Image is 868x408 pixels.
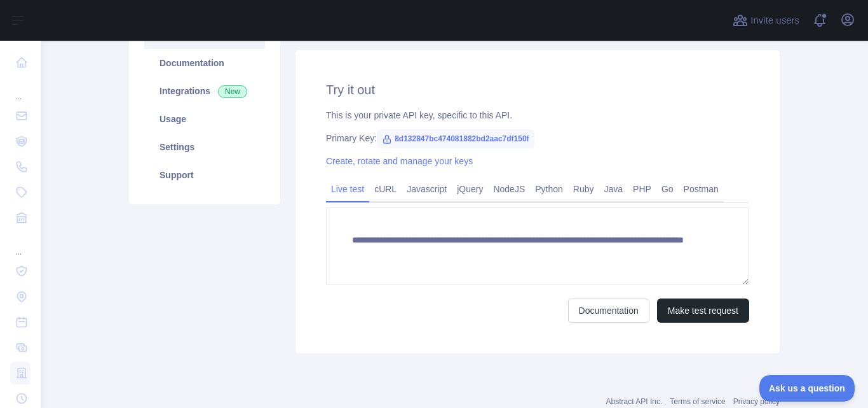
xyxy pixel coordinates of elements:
[326,132,749,144] div: Primary Key:
[759,375,855,402] iframe: Toggle Customer Support
[670,397,725,406] a: Terms of service
[144,161,265,189] a: Support
[656,179,679,199] a: Go
[568,299,649,323] a: Documentation
[606,397,663,406] a: Abstract API Inc.
[326,109,749,122] div: This is your private API key, specific to this API.
[657,299,749,323] button: Make test request
[144,49,265,77] a: Documentation
[733,397,780,406] a: Privacy policy
[218,85,247,98] span: New
[326,81,749,99] h2: Try it out
[568,179,599,199] a: Ruby
[326,156,473,166] a: Create, rotate and manage your keys
[628,179,656,199] a: PHP
[599,179,628,199] a: Java
[402,179,452,199] a: Javascript
[10,76,31,102] div: ...
[377,129,534,148] span: 8d132847bc474081882bd2aac7df150f
[530,179,568,199] a: Python
[144,133,265,161] a: Settings
[750,13,799,28] span: Invite users
[679,179,724,199] a: Postman
[452,179,488,199] a: jQuery
[144,77,265,105] a: Integrations New
[369,179,402,199] a: cURL
[730,10,802,31] button: Invite users
[326,179,369,199] a: Live test
[488,179,530,199] a: NodeJS
[144,105,265,133] a: Usage
[10,232,31,257] div: ...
